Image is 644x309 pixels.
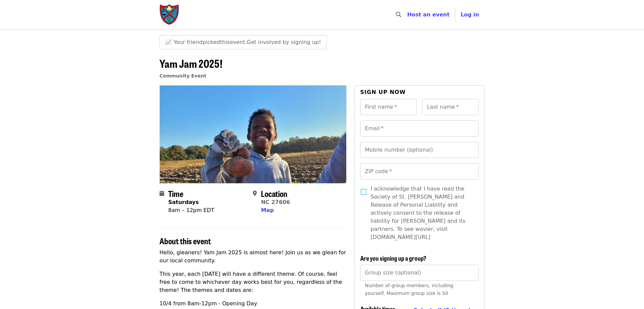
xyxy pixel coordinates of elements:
[360,120,479,137] input: Email
[261,188,287,199] span: Location
[461,11,479,18] span: Log in
[168,199,199,205] strong: Saturdays
[159,190,164,197] i: calendar icon
[253,190,257,197] i: map-marker-alt icon
[159,4,180,25] img: Society of St. Andrew - Home
[261,207,274,213] span: Map
[261,206,274,214] button: Map
[174,39,321,45] span: Your friend picked this event . Get involved by signing up!
[360,89,406,95] span: Sign up now
[405,7,411,23] input: Search
[159,235,211,247] span: About this event
[159,73,206,79] a: Community Event
[261,199,290,205] a: NC 27606
[165,39,172,45] span: growth emoji
[159,249,347,265] p: Hello, gleaners! Yam Jam 2025 is almost here! Join us as we glean for our local community.
[168,188,183,199] span: Time
[422,99,479,115] input: Last name
[371,185,473,241] span: I acknowledge that I have read the Society of St. [PERSON_NAME] and Release of Personal Liability...
[159,300,347,308] p: 10/4 from 8am-12pm - Opening Day
[360,163,479,179] input: ZIP code
[360,142,479,158] input: Mobile number (optional)
[159,55,223,71] span: Yam Jam 2025!
[168,206,214,214] div: 8am – 12pm EDT
[365,283,453,296] span: Number of group members, including yourself. Maximum group size is 50
[360,99,417,115] input: First name
[360,265,479,281] input: [object Object]
[396,11,401,18] i: search icon
[160,86,346,183] img: Yam Jam 2025! organized by Society of St. Andrew
[455,8,485,21] button: Log in
[360,254,426,262] span: Are you signing up a group?
[159,270,347,294] p: This year, each [DATE] will have a different theme. Of course, feel free to come to whichever day...
[407,11,450,18] a: Host an event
